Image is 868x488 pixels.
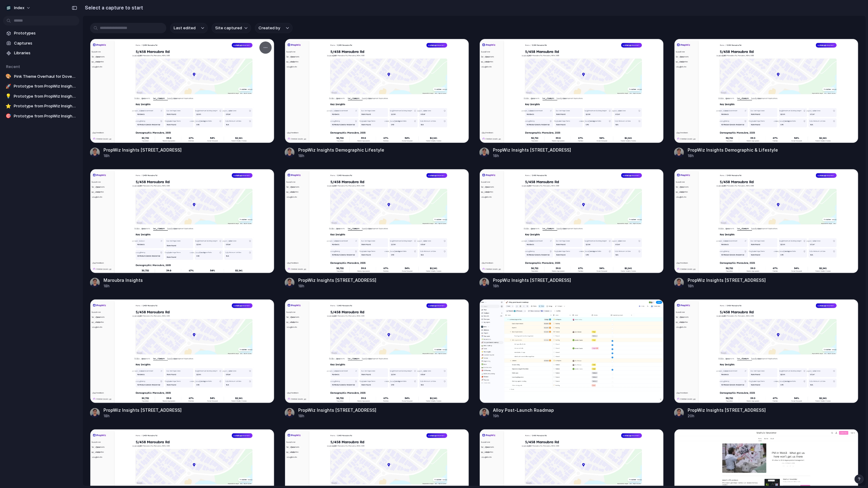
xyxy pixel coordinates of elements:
span: Created by [259,25,280,31]
div: 18h [493,153,571,159]
span: Pink Theme Overhaul for Dovetail [14,74,77,80]
div: PropWiz Insights Demographic & Lifestyle [688,147,778,153]
h2: Select a capture to start [82,4,143,11]
div: PropWiz Insights [STREET_ADDRESS] [103,147,182,153]
a: ⭐Prototype from PropWiz Insights 5/458 Maroubra Rd [3,102,79,111]
div: PropWiz Insights Demographic Lifestyle [298,147,384,153]
span: Captures [14,40,77,46]
span: Last edited [174,25,196,31]
div: Maroubra Insights [103,277,143,283]
span: Recent [6,64,20,69]
div: PropWiz Insights [STREET_ADDRESS] [298,277,376,283]
div: 💡 [5,93,11,99]
span: Prototype from PropWiz Insights 5/458 Maroubra Rd [14,83,77,89]
span: Prototype from PropWiz Insights Demographic Lifestyle [14,93,77,99]
div: 18h [103,153,182,159]
button: Last edited [170,23,208,33]
div: 18h [688,283,766,289]
div: PropWiz Insights [STREET_ADDRESS] [493,147,571,153]
div: 18h [298,153,384,159]
a: Libraries [3,48,79,58]
button: Site captured [212,23,251,33]
div: 🎨 [5,74,12,80]
a: 🎨Pink Theme Overhaul for Dovetail [3,72,79,81]
div: Alloy Post-Launch Roadmap [493,407,554,413]
button: Index [3,3,34,13]
a: Captures [3,39,79,48]
span: Index [14,5,24,11]
div: 20h [688,413,766,419]
div: 18h [298,413,376,419]
span: Site captured [215,25,242,31]
a: 💡Prototype from PropWiz Insights Demographic Lifestyle [3,92,79,101]
div: 18h [298,283,376,289]
div: PropWiz Insights [STREET_ADDRESS] [103,407,182,413]
a: Prototypes [3,29,79,38]
a: 🎯Prototype from PropWiz Insights Demographic & Lifestyle [3,112,79,121]
div: 19h [493,413,554,419]
span: Prototypes [14,30,77,36]
div: PropWiz Insights [STREET_ADDRESS] [688,407,766,413]
div: PropWiz Insights [STREET_ADDRESS] [493,277,571,283]
span: Prototype from PropWiz Insights 5/458 Maroubra Rd [14,103,77,109]
div: 18h [103,413,182,419]
span: Libraries [14,50,77,56]
div: 🎯 [5,113,11,119]
button: Created by [255,23,293,33]
div: 18h [493,283,571,289]
div: 🚀 [5,83,11,89]
div: ⭐ [5,103,11,109]
a: 🚀Prototype from PropWiz Insights 5/458 Maroubra Rd [3,82,79,91]
div: 18h [688,153,778,159]
span: Prototype from PropWiz Insights Demographic & Lifestyle [14,113,77,119]
div: PropWiz Insights [STREET_ADDRESS] [688,277,766,283]
div: 18h [103,283,143,289]
div: PropWiz Insights [STREET_ADDRESS] [298,407,376,413]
